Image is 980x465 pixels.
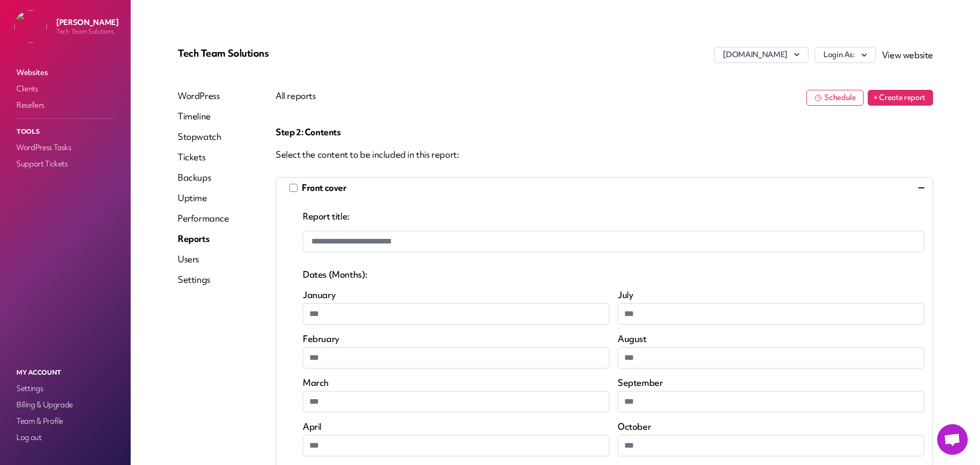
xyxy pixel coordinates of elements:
a: Settings [178,274,229,286]
button: + Create report [868,90,933,106]
p: Select the content to be included in this report: [276,149,933,161]
p: Tech Team Solutions [56,28,118,36]
a: Performance [178,212,229,225]
a: Websites [14,65,116,80]
a: Users [178,253,229,265]
label: February [303,333,609,345]
a: Clients [14,82,116,96]
a: Settings [14,381,116,396]
button: All reports [276,90,316,102]
a: Timeline [178,110,229,123]
a: Team & Profile [14,414,116,428]
a: View website [882,49,933,61]
label: April [303,421,609,433]
label: September [618,377,924,389]
span: Front cover [302,182,347,194]
label: August [618,333,924,345]
label: October [618,421,924,433]
button: Login As: [815,47,876,63]
a: Billing & Upgrade [14,398,116,412]
a: Support Tickets [14,157,116,171]
button: [DOMAIN_NAME] [714,47,808,63]
a: Backups [178,172,229,184]
a: Uptime [178,192,229,204]
a: Log out [14,430,116,445]
a: WordPress Tasks [14,140,116,155]
label: July [618,289,924,301]
a: Reports [178,233,229,245]
label: March [303,377,609,389]
a: Stopwatch [178,131,229,143]
a: Resellers [14,98,116,112]
p: Tech Team Solutions [178,47,429,59]
p: Dates (Months): [303,268,924,281]
a: Open chat [937,424,968,455]
button: Schedule [806,90,864,106]
p: Report title: [303,210,924,223]
p: [PERSON_NAME] [56,17,118,28]
label: January [303,289,609,301]
a: Tickets [178,151,229,163]
p: Tools [14,125,116,138]
p: Step 2: Contents [276,126,933,138]
a: WordPress [178,90,229,102]
p: My Account [14,366,116,379]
